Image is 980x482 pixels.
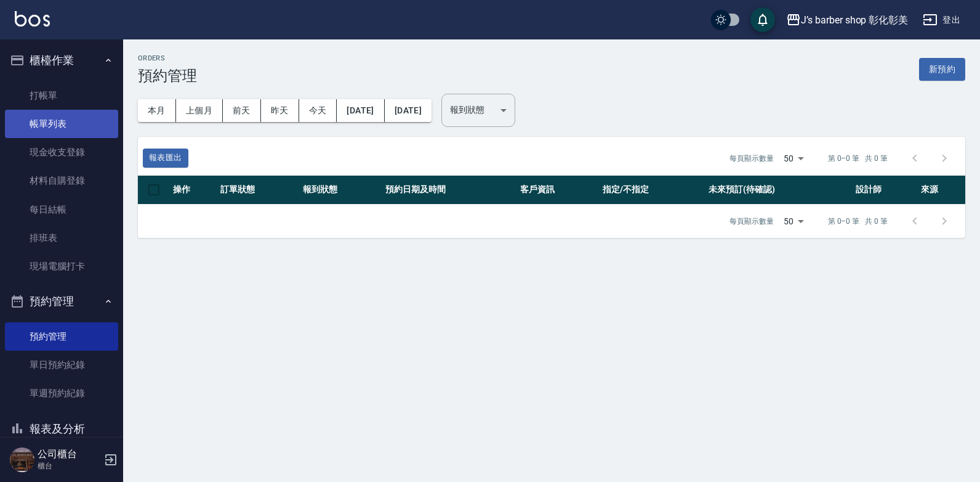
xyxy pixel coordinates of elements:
[5,413,118,445] button: 報表及分析
[853,176,918,205] th: 設計師
[918,176,965,205] th: 來源
[5,351,118,379] a: 單日預約紀錄
[729,216,774,227] p: 每頁顯示數量
[779,205,808,238] div: 50
[828,216,888,227] p: 第 0–0 筆 共 0 筆
[5,195,118,224] a: 每日結帳
[750,7,775,32] button: save
[38,448,100,460] h5: 公司櫃台
[170,176,217,205] th: 操作
[176,99,223,122] button: 上個月
[217,176,300,205] th: 訂單狀態
[385,99,432,122] button: [DATE]
[38,460,100,472] p: 櫃台
[10,447,34,472] img: Person
[5,322,118,351] a: 預約管理
[300,176,382,205] th: 報到狀態
[15,11,50,27] img: Logo
[5,81,118,110] a: 打帳單
[5,110,118,138] a: 帳單列表
[5,138,118,166] a: 現金收支登錄
[781,7,913,33] button: J’s barber shop 彰化彰美
[729,153,774,164] p: 每頁顯示數量
[138,99,176,122] button: 本月
[138,54,197,62] h2: Orders
[5,252,118,280] a: 現場電腦打卡
[5,224,118,252] a: 排班表
[801,12,908,28] div: J’s barber shop 彰化彰美
[5,285,118,317] button: 預約管理
[223,99,261,122] button: 前天
[261,99,299,122] button: 昨天
[828,153,888,164] p: 第 0–0 筆 共 0 筆
[919,58,965,81] button: 新預約
[5,166,118,195] a: 材料自購登錄
[143,149,188,168] button: 報表匯出
[299,99,337,122] button: 今天
[138,67,197,84] h3: 預約管理
[5,379,118,407] a: 單週預約紀錄
[517,176,600,205] th: 客戶資訊
[337,99,384,122] button: [DATE]
[382,176,517,205] th: 預約日期及時間
[705,176,853,205] th: 未來預訂(待確認)
[919,63,965,75] a: 新預約
[5,44,118,76] button: 櫃檯作業
[600,176,705,205] th: 指定/不指定
[779,142,808,175] div: 50
[918,9,965,31] button: 登出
